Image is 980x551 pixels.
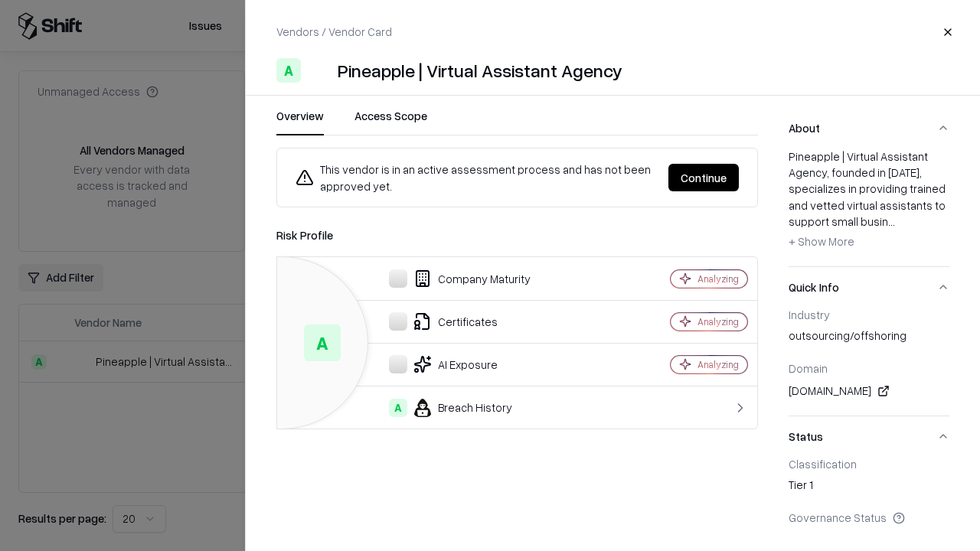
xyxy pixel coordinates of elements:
div: [DOMAIN_NAME] [789,382,949,400]
div: AI Exposure [289,355,617,373]
button: Access Scope [354,108,427,135]
div: Risk Profile [276,226,758,244]
div: A [304,324,341,361]
div: Analyzing [697,358,739,371]
button: Status [789,416,949,457]
div: Quick Info [789,308,949,416]
div: outsourcing/offshoring [789,328,949,349]
div: Pineapple | Virtual Assistant Agency, founded in [DATE], specializes in providing trained and vet... [789,148,949,254]
div: Classification [789,457,949,471]
div: A [276,58,301,83]
button: Continue [668,164,739,191]
div: Industry [789,308,949,321]
div: Analyzing [697,272,739,285]
div: Domain [789,361,949,375]
p: Vendors / Vendor Card [276,24,392,40]
span: ... [888,214,895,228]
button: About [789,108,949,148]
div: Breach History [289,399,617,417]
div: Certificates [289,312,617,331]
div: Pineapple | Virtual Assistant Agency [338,58,622,83]
button: + Show More [789,230,854,254]
button: Overview [276,108,324,135]
div: Analyzing [697,315,739,328]
div: About [789,148,949,266]
div: Governance Status [789,510,949,524]
span: + Show More [789,234,854,248]
div: Tier 1 [789,477,949,498]
div: A [389,399,407,417]
img: Pineapple | Virtual Assistant Agency [307,58,332,83]
div: Company Maturity [289,269,617,288]
button: Quick Info [789,267,949,308]
div: This vendor is in an active assessment process and has not been approved yet. [296,161,656,194]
